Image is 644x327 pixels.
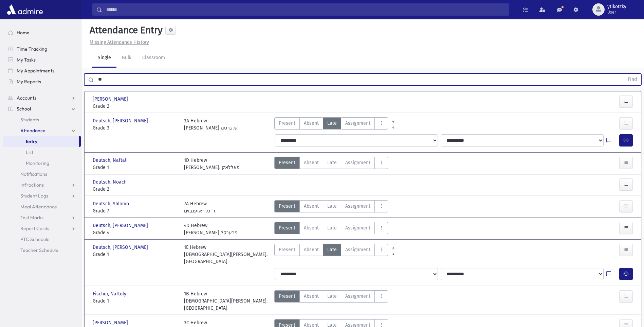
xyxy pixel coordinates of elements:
[90,39,149,45] u: Missing Attendance History
[93,229,177,236] span: Grade 4
[3,65,81,76] a: My Appointments
[93,222,149,229] span: Deutsch, [PERSON_NAME]
[274,200,388,214] div: AttTypes
[279,246,295,253] span: Present
[3,92,81,103] a: Accounts
[87,39,149,45] a: Missing Attendance History
[93,186,177,193] span: Grade 2
[624,74,641,85] button: Find
[93,157,129,164] span: Deutsch, Naftali
[93,244,149,251] span: Deutsch, [PERSON_NAME]
[184,244,269,265] div: 1E Hebrew [DEMOGRAPHIC_DATA][PERSON_NAME]. [GEOGRAPHIC_DATA]
[327,246,337,253] span: Late
[3,103,81,114] a: School
[3,114,81,125] a: Students
[20,127,45,134] span: Attendance
[327,203,337,210] span: Late
[607,4,626,10] span: ytikotzky
[20,204,57,210] span: Meal Attendance
[3,136,79,147] a: Entry
[279,224,295,231] span: Present
[3,158,81,169] a: Monitoring
[3,179,81,190] a: Infractions
[20,193,48,199] span: Student Logs
[3,201,81,212] a: Meal Attendance
[274,244,388,265] div: AttTypes
[345,159,370,166] span: Assignment
[184,117,238,132] div: 3A Hebrew [PERSON_NAME]ש. גרטנר
[87,24,163,36] h5: Attendance Entry
[3,190,81,201] a: Student Logs
[304,246,319,253] span: Absent
[304,203,319,210] span: Absent
[274,117,388,132] div: AttTypes
[20,247,58,253] span: Teacher Schedule
[279,203,295,210] span: Present
[93,164,177,171] span: Grade 1
[184,290,269,312] div: 1B Hebrew [DEMOGRAPHIC_DATA][PERSON_NAME]. [GEOGRAPHIC_DATA]
[93,319,129,326] span: [PERSON_NAME]
[3,245,81,256] a: Teacher Schedule
[17,57,36,63] span: My Tasks
[93,103,177,110] span: Grade 2
[274,290,388,312] div: AttTypes
[345,203,370,210] span: Assignment
[279,120,295,127] span: Present
[304,224,319,231] span: Absent
[17,95,36,101] span: Accounts
[3,147,81,158] a: List
[93,290,128,297] span: Fischer, Naftoly
[3,44,81,54] a: Time Tracking
[279,159,295,166] span: Present
[93,117,149,124] span: Deutsch, [PERSON_NAME]
[304,159,319,166] span: Absent
[304,120,319,127] span: Absent
[327,293,337,300] span: Late
[93,297,177,305] span: Grade 1
[345,246,370,253] span: Assignment
[3,234,81,245] a: PTC Schedule
[274,157,388,171] div: AttTypes
[137,49,170,68] a: Classroom
[26,160,49,166] span: Monitoring
[184,200,215,214] div: 7A Hebrew ר' ס. ראזענבוים
[3,169,81,179] a: Notifications
[17,68,54,74] span: My Appointments
[279,293,295,300] span: Present
[327,224,337,231] span: Late
[20,182,44,188] span: Infractions
[327,159,337,166] span: Late
[3,223,81,234] a: Report Cards
[17,79,41,85] span: My Reports
[607,10,626,15] span: User
[327,120,337,127] span: Late
[3,27,81,38] a: Home
[20,236,50,242] span: PTC Schedule
[184,222,238,236] div: 4D Hebrew [PERSON_NAME] פרענקל
[3,76,81,87] a: My Reports
[3,125,81,136] a: Attendance
[26,149,33,155] span: List
[20,225,49,231] span: Report Cards
[345,293,370,300] span: Assignment
[92,49,116,68] a: Single
[93,178,128,186] span: Deutsch, Noach
[93,96,129,103] span: [PERSON_NAME]
[184,157,240,171] div: 1D Hebrew [PERSON_NAME]. פאללאק
[304,293,319,300] span: Absent
[20,117,39,123] span: Students
[274,222,388,236] div: AttTypes
[3,54,81,65] a: My Tasks
[20,171,47,177] span: Notifications
[17,46,47,52] span: Time Tracking
[345,224,370,231] span: Assignment
[93,207,177,214] span: Grade 7
[17,106,31,112] span: School
[93,251,177,258] span: Grade 1
[102,3,509,16] input: Search
[93,200,130,207] span: Deutsch, Shlomo
[20,214,43,221] span: Test Marks
[345,120,370,127] span: Assignment
[5,3,44,16] img: AdmirePro
[3,212,81,223] a: Test Marks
